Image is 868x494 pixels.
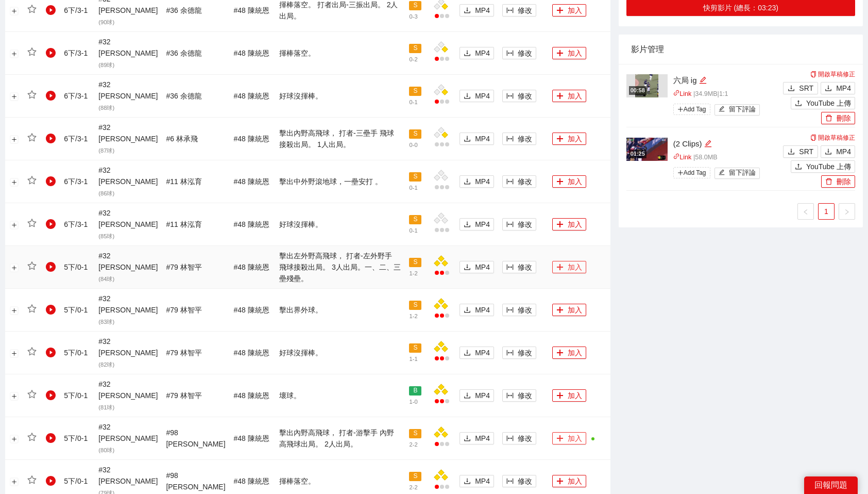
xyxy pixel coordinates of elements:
[810,135,816,141] span: copy
[464,178,471,186] span: download
[98,105,114,111] span: ( 88 球)
[836,146,851,157] span: MP4
[409,356,417,362] span: 1 - 1
[819,204,834,219] a: 1
[810,71,855,78] a: 開啟草稿修正
[234,92,269,100] span: # 48 陳統恩
[475,5,490,16] span: MP4
[98,404,114,410] span: ( 81 球)
[10,392,18,401] button: 展開行
[673,89,780,100] p: | 34.9 MB | 1:1
[459,133,494,145] button: downloadMP4
[502,432,536,444] button: column-width修改
[556,135,564,143] span: plus
[166,471,225,491] span: # 98 [PERSON_NAME]
[464,7,471,15] span: download
[799,146,813,157] span: SRT
[506,349,514,357] span: column-width
[459,432,494,444] button: downloadMP4
[166,6,201,14] span: # 36 余德龍
[409,129,421,139] span: S
[464,392,471,400] span: download
[46,305,56,315] span: play-circle
[409,13,417,20] span: 0 - 3
[699,76,707,84] span: edit
[98,447,114,453] span: ( 80 球)
[166,391,201,400] span: # 79 林智平
[46,48,56,58] span: play-circle
[673,90,692,97] a: linkLink
[409,215,421,224] span: S
[409,56,417,62] span: 0 - 2
[98,380,158,411] span: # 32 [PERSON_NAME]
[821,175,855,188] button: delete刪除
[704,138,712,150] div: 編輯
[459,347,494,359] button: downloadMP4
[46,433,56,443] span: play-circle
[46,5,56,15] span: play-circle
[64,434,88,442] span: 5 下 / 0 - 1
[234,135,269,143] span: # 48 陳統恩
[502,475,536,487] button: column-width修改
[475,219,490,230] span: MP4
[518,261,532,273] span: 修改
[464,306,471,315] span: download
[788,148,795,156] span: download
[10,50,18,58] button: 展開行
[475,304,490,316] span: MP4
[10,350,18,358] button: 展開行
[506,306,514,315] span: column-width
[166,92,201,100] span: # 36 余德龍
[98,19,114,25] span: ( 90 球)
[27,219,37,228] span: star
[506,435,514,443] span: column-width
[552,261,586,273] button: plus加入
[275,160,405,203] td: 擊出中外野滾地球，一壘安打 。
[10,136,18,144] button: 展開行
[98,62,114,68] span: ( 89 球)
[552,47,586,59] button: plus加入
[234,177,269,186] span: # 48 陳統恩
[234,477,269,485] span: # 48 陳統恩
[64,49,88,57] span: 6 下 / 3 - 1
[27,390,37,399] span: star
[166,177,201,186] span: # 11 林泓育
[791,160,855,173] button: uploadYouTube 上傳
[409,399,417,405] span: 1 - 0
[464,92,471,101] span: download
[556,477,564,486] span: plus
[275,332,405,374] td: 好球沒揮棒。
[719,169,725,177] span: edit
[166,135,197,143] span: # 6 林承飛
[275,417,405,460] td: 擊出內野高飛球， 打者-游擊手 內野高飛球出局。 2人出局。
[166,429,225,448] span: # 98 [PERSON_NAME]
[552,304,586,316] button: plus加入
[234,263,269,271] span: # 48 陳統恩
[502,261,536,273] button: column-width修改
[98,80,158,111] span: # 32 [PERSON_NAME]
[459,218,494,230] button: downloadMP4
[673,104,710,115] span: Add Tag
[64,177,88,186] span: 6 下 / 3 - 1
[409,1,421,10] span: S
[797,203,814,220] li: 上一頁
[475,390,490,401] span: MP4
[64,220,88,228] span: 6 下 / 3 - 1
[629,86,646,95] div: 00:58
[166,349,201,357] span: # 79 林智平
[409,484,417,490] span: 2 - 2
[275,374,405,417] td: 壞球。
[10,307,18,315] button: 展開行
[409,343,421,353] span: S
[409,258,421,267] span: S
[64,135,88,143] span: 6 下 / 3 - 1
[552,218,586,230] button: plus加入
[518,390,532,401] span: 修改
[475,347,490,358] span: MP4
[10,478,18,486] button: 展開行
[10,178,18,187] button: 展開行
[704,140,712,147] span: edit
[518,133,532,144] span: 修改
[810,71,816,77] span: copy
[795,100,802,108] span: upload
